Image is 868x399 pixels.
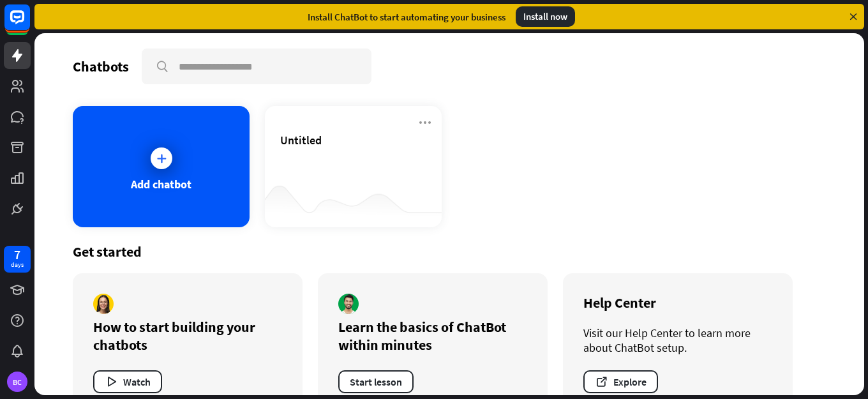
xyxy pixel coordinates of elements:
div: Learn the basics of ChatBot within minutes [338,318,527,354]
button: Watch [93,370,162,393]
span: Untitled [280,133,322,147]
a: 7 days [4,246,31,273]
div: 7 [14,249,20,260]
div: BC [7,372,27,392]
img: author [93,294,114,314]
button: Start lesson [338,370,414,393]
div: Help Center [583,294,772,312]
button: Explore [583,370,658,393]
div: Get started [73,243,826,260]
div: How to start building your chatbots [93,318,282,354]
button: Open LiveChat chat widget [10,5,49,43]
img: author [338,294,359,314]
div: Chatbots [73,57,129,75]
div: Install ChatBot to start automating your business [308,11,505,23]
div: Install now [516,6,575,27]
div: Add chatbot [131,177,191,192]
div: Visit our Help Center to learn more about ChatBot setup. [583,326,772,355]
div: days [11,260,24,269]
